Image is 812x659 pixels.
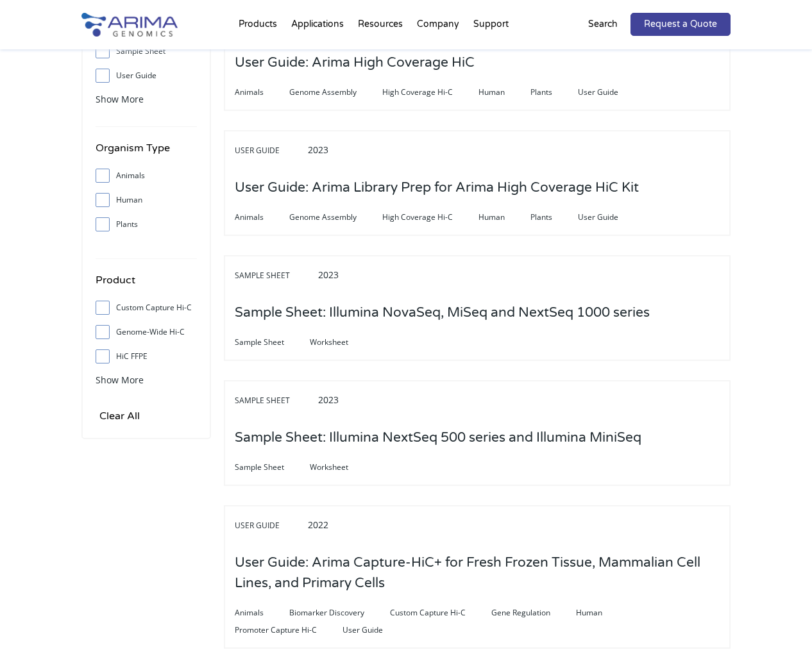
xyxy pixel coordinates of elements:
h4: Product [96,272,198,298]
span: User Guide [578,210,644,225]
h4: Organism Type [96,140,198,166]
span: Custom Capture Hi-C [390,605,491,621]
span: Show More [96,93,144,105]
span: Sample Sheet [235,335,310,350]
span: Human [478,210,530,225]
span: Biomarker Discovery [289,605,390,621]
a: User Guide: Arima Capture-HiC+ for Fresh Frozen Tissue, Mammalian Cell Lines, and Primary Cells [235,576,720,590]
h3: User Guide: Arima Capture-HiC+ for Fresh Frozen Tissue, Mammalian Cell Lines, and Primary Cells [235,543,720,603]
span: User Guide [235,518,305,533]
p: Search [588,16,618,33]
span: Plants [530,210,578,225]
label: Genome-Wide Hi-C [96,322,198,342]
span: 2023 [318,269,339,281]
span: Animals [235,85,289,100]
span: 2022 [308,519,328,531]
span: User Guide [578,85,644,100]
a: Request a Quote [630,13,731,36]
span: Plants [530,85,578,100]
span: Gene Regulation [491,605,576,621]
label: Human [96,190,198,210]
a: Sample Sheet: Illumina NextSeq 500 series and Illumina MiniSeq [235,431,641,445]
span: Sample Sheet [235,460,310,475]
a: Sample Sheet: Illumina NovaSeq, MiSeq and NextSeq 1000 series [235,306,650,320]
span: Promoter Capture Hi-C [235,622,343,638]
label: Sample Sheet [96,42,198,61]
label: Custom Capture Hi-C [96,298,198,317]
span: Animals [235,605,289,621]
span: High Coverage Hi-C [382,85,478,100]
span: 2023 [308,144,328,156]
span: Human [576,605,628,621]
h3: Sample Sheet: Illumina NextSeq 500 series and Illumina MiniSeq [235,418,641,458]
span: Genome Assembly [289,85,382,100]
label: Plants [96,215,198,234]
h3: Sample Sheet: Illumina NovaSeq, MiSeq and NextSeq 1000 series [235,293,650,333]
span: User Guide [343,622,409,638]
h3: User Guide: Arima Library Prep for Arima High Coverage HiC Kit [235,168,639,208]
span: Sample Sheet [235,393,316,408]
a: User Guide: Arima Library Prep for Arima High Coverage HiC Kit [235,181,639,195]
span: User Guide [235,143,305,158]
span: Human [478,85,530,100]
span: Animals [235,210,289,225]
span: Worksheet [310,335,374,350]
label: Animals [96,166,198,185]
h3: User Guide: Arima High Coverage HiC [235,43,475,83]
span: High Coverage Hi-C [382,210,478,225]
input: Clear All [96,407,144,425]
label: HiC FFPE [96,347,198,366]
span: Worksheet [310,460,374,475]
img: Arima-Genomics-logo [81,13,178,37]
span: Sample Sheet [235,268,316,283]
a: User Guide: Arima High Coverage HiC [235,56,475,70]
span: Show More [96,374,144,386]
span: Genome Assembly [289,210,382,225]
label: User Guide [96,66,198,85]
span: 2023 [318,394,339,406]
